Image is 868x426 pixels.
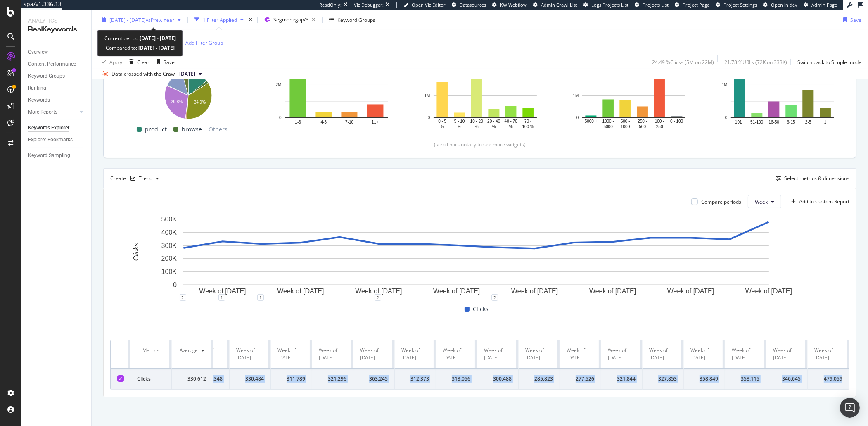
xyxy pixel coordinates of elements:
text: 101+ [735,120,745,125]
div: Week of [DATE] [277,347,305,362]
text: Clicks [133,243,140,261]
div: Create [110,172,162,185]
span: Logs Projects List [591,2,628,8]
div: 321,296 [319,375,346,383]
div: 313,056 [443,375,470,383]
text: 500 - [621,119,630,124]
text: % [509,124,513,129]
text: 400K [161,229,177,236]
div: 24.49 % Clicks ( 5M on 22M ) [652,58,714,65]
text: Week of [DATE] [433,288,480,295]
text: 250 - [638,119,647,124]
text: 1-3 [295,120,301,125]
div: 1 [218,294,225,301]
div: More Reports [28,108,57,117]
span: Week [755,198,768,205]
button: Save [840,13,861,26]
text: 500K [161,216,177,223]
div: 1 [257,294,264,301]
div: Keyword Groups [337,16,375,23]
span: Projects List [643,2,669,8]
text: 500 [639,124,646,129]
span: KW Webflow [500,2,527,8]
div: Overview [28,48,48,57]
div: Week of [DATE] [567,347,594,362]
div: Content Performance [28,60,76,69]
a: Open in dev [763,2,797,8]
div: Week of [DATE] [443,347,470,362]
div: Explorer Bookmarks [28,136,73,144]
div: 330,612 [178,375,206,383]
div: Week of [DATE] [690,347,718,362]
text: % [458,124,461,129]
b: [DATE] - [DATE] [140,35,176,42]
span: Clicks [473,304,489,314]
text: 1M [573,94,579,98]
text: 0 [173,281,177,288]
div: Compared to: [106,43,175,52]
div: Trend [139,176,152,181]
text: 300K [161,242,177,249]
a: Admin Crawl List [533,2,577,8]
span: Segment: gap/* [273,16,308,23]
text: 200K [161,255,177,262]
text: 1M [722,83,728,87]
div: 327,853 [649,375,677,383]
div: ReadOnly: [319,2,342,8]
div: Week of [DATE] [236,347,264,362]
div: Add to Custom Report [799,199,849,204]
div: 285,823 [525,375,553,383]
text: % [475,124,479,129]
div: Viz Debugger: [354,2,384,8]
div: 2 [491,294,498,301]
div: Analytics [28,17,85,25]
div: 312,373 [401,375,429,383]
text: 1000 - [602,119,614,124]
svg: A chart. [421,48,550,130]
button: Trend [127,172,162,185]
text: Week of [DATE] [745,288,792,295]
button: Week [748,195,781,208]
div: 2 [375,294,381,301]
svg: A chart. [718,48,847,130]
text: 5000 [604,124,613,129]
a: Project Page [675,2,709,8]
div: 358,115 [732,375,759,383]
span: Datasources [460,2,486,8]
span: Project Page [683,2,709,8]
button: Keyword Groups [326,13,379,26]
text: 100K [161,269,177,276]
text: Week of [DATE] [667,288,714,295]
svg: A chart. [123,68,252,120]
div: Ranking [28,84,46,93]
span: [DATE] - [DATE] [109,16,146,23]
span: product [145,124,167,134]
text: 16-50 [768,120,779,125]
div: Save [850,16,861,23]
text: 4-6 [321,120,327,125]
div: Add Filter Group [185,39,223,46]
button: 1 Filter Applied [191,13,247,26]
text: Week of [DATE] [277,288,324,295]
div: Week of [DATE] [773,347,801,362]
div: Data crossed with the Crawl [111,70,176,78]
div: 2 [180,294,186,301]
text: 0 [725,115,728,120]
div: Average [180,347,198,354]
div: Week of [DATE] [360,347,388,362]
text: 1 [824,120,827,125]
text: 250 [656,124,663,129]
div: Clear [137,58,149,65]
svg: A chart. [569,48,698,130]
div: Week of [DATE] [525,347,553,362]
div: times [247,16,254,24]
a: Admin Page [804,2,837,8]
button: Add to Custom Report [788,195,849,208]
div: 330,484 [236,375,264,383]
text: 20 - 40 [487,119,500,124]
text: 100 - [655,119,664,124]
text: 0 [576,115,579,120]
